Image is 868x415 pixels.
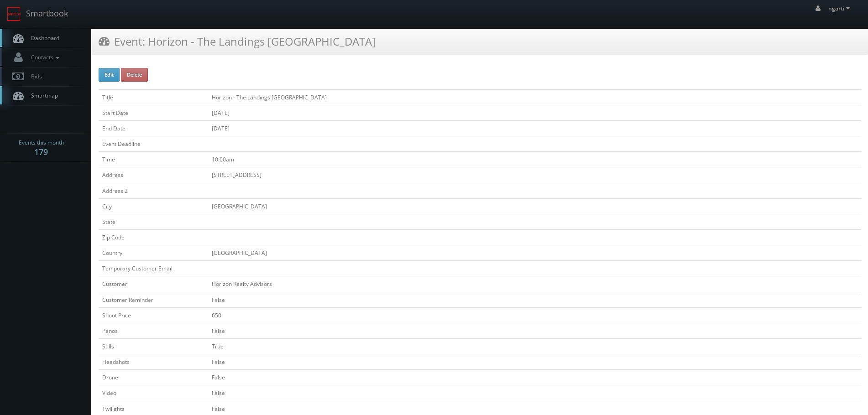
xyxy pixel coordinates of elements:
h3: Event: Horizon - The Landings [GEOGRAPHIC_DATA] [99,33,376,49]
td: False [208,323,861,338]
td: Country [99,245,208,261]
td: Event Deadline [99,136,208,152]
td: Temporary Customer Email [99,261,208,276]
td: [DATE] [208,120,861,136]
button: Edit [99,68,120,82]
td: Zip Code [99,229,208,245]
td: Horizon Realty Advisors [208,276,861,292]
span: ngarti [828,5,852,12]
button: Delete [121,68,148,82]
td: End Date [99,120,208,136]
td: Stills [99,338,208,354]
td: True [208,338,861,354]
img: smartbook-logo.png [7,7,21,21]
td: Address [99,167,208,183]
td: Headshots [99,354,208,370]
td: False [208,354,861,370]
td: Start Date [99,105,208,120]
td: State [99,214,208,229]
td: Horizon - The Landings [GEOGRAPHIC_DATA] [208,89,861,105]
td: Customer Reminder [99,292,208,307]
td: Time [99,152,208,167]
td: [GEOGRAPHIC_DATA] [208,198,861,214]
td: Shoot Price [99,307,208,323]
td: False [208,292,861,307]
span: Contacts [26,53,62,61]
td: False [208,385,861,401]
span: Bids [26,73,42,80]
td: Title [99,89,208,105]
td: [DATE] [208,105,861,120]
td: City [99,198,208,214]
strong: 179 [34,146,48,157]
span: Smartmap [26,92,58,99]
span: Events this month [19,138,64,147]
td: 650 [208,307,861,323]
span: Dashboard [26,34,59,42]
td: Drone [99,370,208,385]
td: False [208,370,861,385]
td: [GEOGRAPHIC_DATA] [208,245,861,261]
td: Customer [99,276,208,292]
td: Video [99,385,208,401]
td: [STREET_ADDRESS] [208,167,861,183]
td: Address 2 [99,183,208,198]
td: Panos [99,323,208,338]
td: 10:00am [208,152,861,167]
